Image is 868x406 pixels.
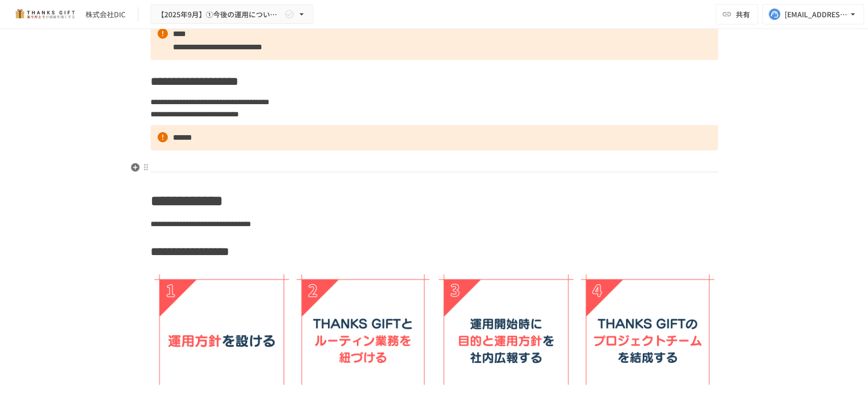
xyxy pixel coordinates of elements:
[736,9,750,20] span: 共有
[157,8,282,21] span: 【2025年9月】①今後の運用についてのご案内/THANKS GIFTキックオフMTG
[715,4,758,24] button: 共有
[85,9,126,20] div: 株式会社DIC
[151,5,313,24] button: 【2025年9月】①今後の運用についてのご案内/THANKS GIFTキックオフMTG
[762,4,864,24] button: [EMAIL_ADDRESS][DOMAIN_NAME]
[785,8,848,21] div: [EMAIL_ADDRESS][DOMAIN_NAME]
[12,6,77,22] img: mMP1OxWUAhQbsRWCurg7vIHe5HqDpP7qZo7fRoNLXQh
